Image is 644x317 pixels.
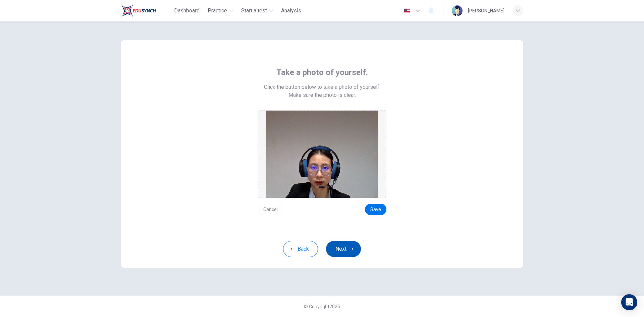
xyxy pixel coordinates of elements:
span: Start a test [241,7,267,15]
span: Take a photo of yourself. [276,67,368,78]
img: Profile picture [452,5,463,16]
button: Start a test [238,5,276,17]
div: [PERSON_NAME] [468,7,504,15]
button: Cancel [258,204,283,215]
div: Open Intercom Messenger [621,294,637,310]
img: preview screemshot [266,111,378,198]
span: Analysis [281,7,301,15]
button: Next [326,241,361,257]
span: Make sure the photo is clear. [288,91,356,99]
button: Save [365,204,386,215]
button: Analysis [278,5,304,17]
span: © Copyright 2025 [304,304,340,309]
a: Train Test logo [121,4,171,17]
span: Click the button below to take a photo of yourself. [264,83,380,91]
button: Dashboard [171,5,202,17]
img: Train Test logo [121,4,156,17]
button: Practice [205,5,236,17]
img: en [403,8,411,13]
span: Practice [208,7,227,15]
span: Dashboard [174,7,200,15]
button: Back [283,241,318,257]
